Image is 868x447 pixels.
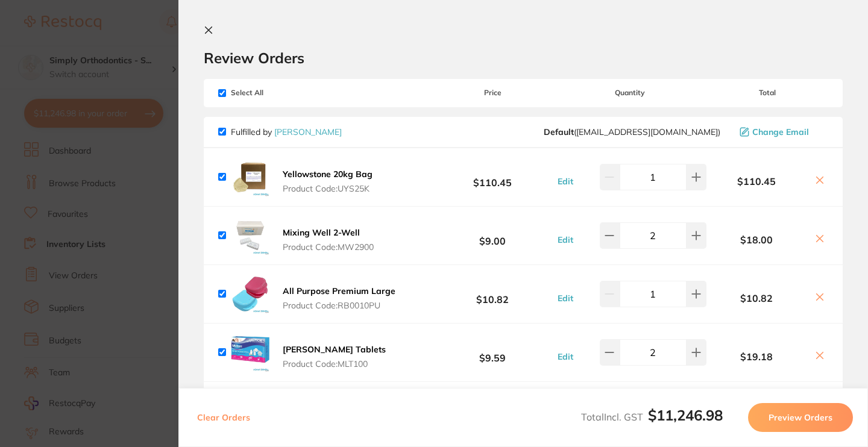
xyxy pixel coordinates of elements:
span: Product Code: RB0010PU [283,301,395,310]
b: $10.82 [432,283,553,305]
span: Product Code: MLT100 [283,359,386,369]
b: $18.00 [706,234,807,245]
b: Yellowstone 20kg Bag [283,169,373,180]
b: $110.45 [706,176,807,187]
span: Product Code: UYS25K [283,184,373,193]
h2: Review Orders [204,49,843,67]
span: Total Incl. GST [581,411,723,423]
span: Select All [218,89,339,97]
b: $9.59 [432,341,553,363]
button: Yellowstone 20kg Bag Product Code:UYS25K [279,169,376,194]
span: Price [432,89,553,97]
img: a3lxNW0xNg [231,216,269,255]
b: Default [544,127,574,137]
b: All Purpose Premium Large [283,286,395,296]
button: Change Email [736,127,828,137]
p: Fulfilled by [231,127,342,137]
button: Edit [554,293,577,304]
img: cjA5eDFkeA [231,275,269,313]
button: Clear Orders [193,403,254,432]
img: ZHNuMTRyZQ [231,158,269,196]
b: $10.82 [706,293,807,304]
button: Edit [554,351,577,362]
span: Total [706,89,828,97]
b: $9.00 [432,224,553,246]
b: $19.18 [706,351,807,362]
button: Edit [554,234,577,245]
button: Preview Orders [748,403,853,432]
span: Change Email [752,127,809,137]
span: Product Code: MW2900 [283,242,374,252]
b: $11,246.98 [648,406,723,424]
a: [PERSON_NAME] [274,127,342,137]
button: [PERSON_NAME] Tablets Product Code:MLT100 [279,344,389,369]
b: [PERSON_NAME] Tablets [283,344,386,355]
button: All Purpose Premium Large Product Code:RB0010PU [279,286,399,311]
b: Mixing Well 2-Well [283,227,360,238]
button: Mixing Well 2-Well Product Code:MW2900 [279,227,377,252]
img: NDhvbDEwdQ [231,333,269,372]
button: Edit [554,176,577,187]
b: $110.45 [432,166,553,188]
span: Quantity [554,89,706,97]
span: save@adamdental.com.au [544,127,720,137]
